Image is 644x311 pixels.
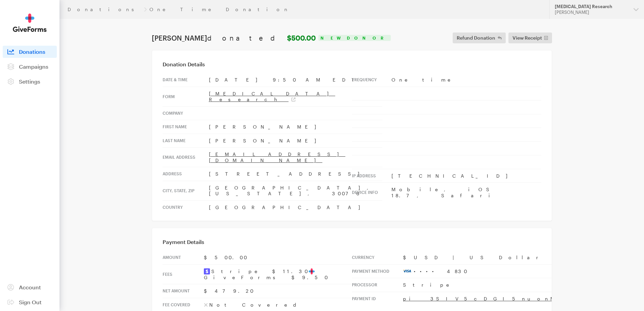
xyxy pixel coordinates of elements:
[163,73,209,87] th: Date & time
[19,284,41,290] span: Account
[207,34,285,42] span: donated
[19,299,42,305] span: Sign Out
[391,169,541,183] td: [TECHNICAL_ID]
[163,87,209,106] th: Form
[209,91,335,103] a: [MEDICAL_DATA] Research
[163,284,204,298] th: Net Amount
[555,9,628,15] div: [PERSON_NAME]
[163,239,541,245] h3: Payment Details
[352,251,403,264] th: Currency
[209,200,382,214] td: [GEOGRAPHIC_DATA]
[152,34,316,42] h1: [PERSON_NAME]
[19,48,45,55] span: Donations
[352,264,403,278] th: Payment Method
[163,167,209,181] th: Address
[3,281,57,293] a: Account
[555,4,628,9] div: [MEDICAL_DATA] Research
[391,183,541,202] td: Mobile, iOS 18.7, Safari
[204,264,352,284] td: Stripe $11.30 GiveForms $9.50
[204,284,352,298] td: $479.20
[309,268,315,274] img: favicon-aeed1a25926f1876c519c09abb28a859d2c37b09480cd79f99d23ee3a2171d47.svg
[403,278,635,292] td: Stripe
[209,73,382,87] td: [DATE] 9:50 AM EDT
[13,14,47,32] img: GiveForms
[457,34,495,42] span: Refund Donation
[403,264,635,278] td: •••• 4830
[163,120,209,134] th: First Name
[163,61,541,68] h3: Donation Details
[352,73,391,87] th: Frequency
[163,106,209,120] th: Company
[68,7,141,12] a: Donations
[352,169,391,183] th: IP address
[209,167,382,181] td: [STREET_ADDRESS]
[163,148,209,167] th: Email address
[403,251,635,264] td: $USD | US Dollar
[3,46,57,58] a: Donations
[163,134,209,148] th: Last Name
[403,296,635,302] a: pi_3SIV5cDGI5nuonMo1FGNBxup
[391,73,541,87] td: One time
[209,134,382,148] td: [PERSON_NAME]
[318,35,391,41] div: New Donor
[3,61,57,73] a: Campaigns
[163,200,209,214] th: Country
[3,75,57,88] a: Settings
[3,296,57,308] a: Sign Out
[163,251,204,264] th: Amount
[19,63,48,70] span: Campaigns
[163,181,209,200] th: City, state, zip
[453,32,506,43] button: Refund Donation
[209,181,382,200] td: [GEOGRAPHIC_DATA], [US_STATE], 30076
[209,151,345,163] a: [EMAIL_ADDRESS][DOMAIN_NAME]
[352,292,403,305] th: Payment Id
[19,78,40,85] span: Settings
[204,251,352,264] td: $500.00
[204,268,210,274] img: stripe2-5d9aec7fb46365e6c7974577a8dae7ee9b23322d394d28ba5d52000e5e5e0903.svg
[508,32,552,43] a: View Receipt
[352,183,391,202] th: Device info
[209,120,382,134] td: [PERSON_NAME]
[287,34,316,42] strong: $500.00
[163,264,204,284] th: Fees
[512,34,542,42] span: View Receipt
[352,278,403,292] th: Processor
